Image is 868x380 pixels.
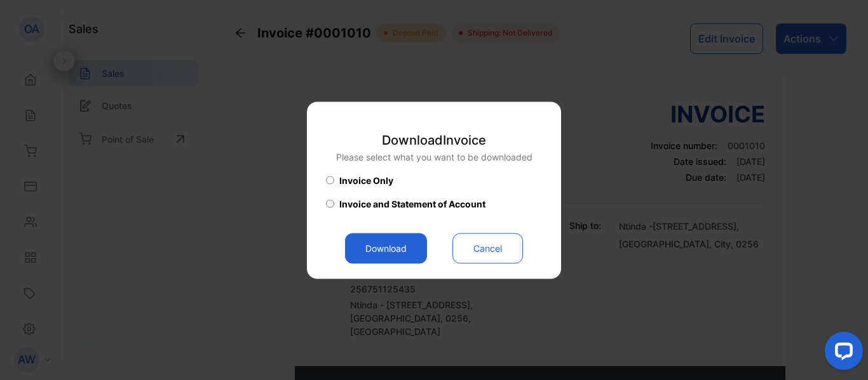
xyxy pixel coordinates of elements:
span: Invoice Only [339,173,393,187]
iframe: LiveChat chat widget [815,327,868,380]
p: Please select what you want to be downloaded [336,150,532,163]
button: Cancel [452,233,523,263]
span: Invoice and Statement of Account [339,197,485,210]
p: Download Invoice [336,130,532,149]
button: Download [345,233,427,263]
